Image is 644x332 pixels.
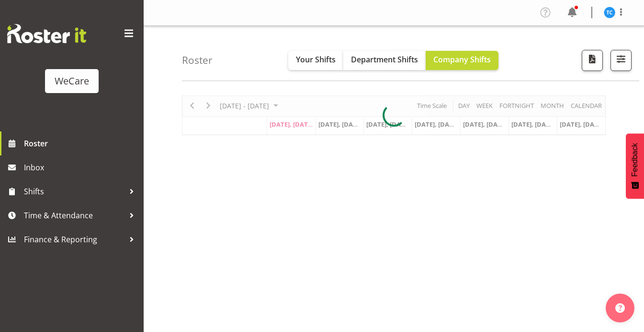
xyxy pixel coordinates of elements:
span: Company Shifts [433,54,491,65]
img: help-xxl-2.png [615,303,625,313]
span: Department Shifts [351,54,418,65]
button: Filter Shifts [610,50,632,71]
span: Your Shifts [296,54,336,65]
img: torry-cobb11469.jpg [604,7,615,18]
span: Inbox [24,160,139,175]
span: Roster [24,136,139,151]
button: Company Shifts [426,51,498,70]
span: Finance & Reporting [24,232,124,247]
img: Rosterit website logo [7,24,86,43]
button: Department Shifts [343,51,426,70]
button: Feedback - Show survey [626,133,644,199]
span: Time & Attendance [24,208,124,223]
div: WeCare [55,74,89,88]
button: Download a PDF of the roster according to the set date range. [582,50,603,71]
h4: Roster [182,55,213,66]
span: Feedback [631,143,639,177]
button: Your Shifts [288,51,343,70]
span: Shifts [24,184,124,199]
